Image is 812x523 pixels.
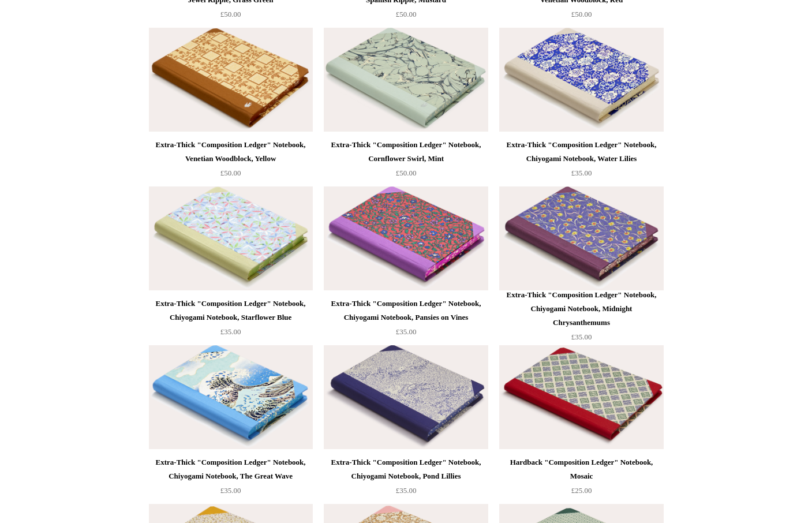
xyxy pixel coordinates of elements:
a: Extra-Thick "Composition Ledger" Notebook, Chiyogami Notebook, Starflower Blue £35.00 [149,297,313,344]
span: £50.00 [396,10,417,18]
span: £35.00 [396,486,417,495]
a: Extra-Thick "Composition Ledger" Notebook, Chiyogami Notebook, Pond Lillies £35.00 [324,455,488,503]
a: Extra-Thick "Composition Ledger" Notebook, Venetian Woodblock, Yellow £50.00 [149,138,313,185]
a: Hardback "Composition Ledger" Notebook, Mosaic £25.00 [499,455,663,503]
div: Extra-Thick "Composition Ledger" Notebook, Chiyogami Notebook, Pansies on Vines [327,297,485,324]
a: Extra-Thick "Composition Ledger" Notebook, Chiyogami Notebook, Water Lilies £35.00 [499,138,663,185]
img: Extra-Thick "Composition Ledger" Notebook, Chiyogami Notebook, Starflower Blue [149,186,313,290]
img: Extra-Thick "Composition Ledger" Notebook, Chiyogami Notebook, Pond Lillies [324,345,488,449]
span: £35.00 [220,327,241,336]
a: Extra-Thick "Composition Ledger" Notebook, Chiyogami Notebook, Water Lilies Extra-Thick "Composit... [499,28,663,132]
span: £50.00 [571,10,592,18]
span: £35.00 [396,327,417,336]
img: Extra-Thick "Composition Ledger" Notebook, Chiyogami Notebook, Pansies on Vines [324,186,488,290]
span: £50.00 [220,10,241,18]
img: Extra-Thick "Composition Ledger" Notebook, Cornflower Swirl, Mint [324,28,488,132]
img: Hardback "Composition Ledger" Notebook, Mosaic [499,345,663,449]
a: Extra-Thick "Composition Ledger" Notebook, Cornflower Swirl, Mint £50.00 [324,138,488,185]
img: Extra-Thick "Composition Ledger" Notebook, Chiyogami Notebook, The Great Wave [149,345,313,449]
span: £50.00 [396,169,417,177]
a: Extra-Thick "Composition Ledger" Notebook, Venetian Woodblock, Yellow Extra-Thick "Composition Le... [149,28,313,132]
div: Extra-Thick "Composition Ledger" Notebook, Chiyogami Notebook, Pond Lillies [327,455,485,483]
div: Hardback "Composition Ledger" Notebook, Mosaic [502,455,660,483]
img: Extra-Thick "Composition Ledger" Notebook, Venetian Woodblock, Yellow [149,28,313,132]
div: Extra-Thick "Composition Ledger" Notebook, Chiyogami Notebook, The Great Wave [152,455,310,483]
a: Extra-Thick "Composition Ledger" Notebook, Cornflower Swirl, Mint Extra-Thick "Composition Ledger... [324,28,488,132]
a: Extra-Thick "Composition Ledger" Notebook, Chiyogami Notebook, Midnight Chrysanthemums £35.00 [499,288,663,344]
a: Extra-Thick "Composition Ledger" Notebook, Chiyogami Notebook, The Great Wave £35.00 [149,455,313,503]
a: Extra-Thick "Composition Ledger" Notebook, Chiyogami Notebook, Pond Lillies Extra-Thick "Composit... [324,345,488,449]
a: Extra-Thick "Composition Ledger" Notebook, Chiyogami Notebook, Starflower Blue Extra-Thick "Compo... [149,186,313,290]
a: Hardback "Composition Ledger" Notebook, Mosaic Hardback "Composition Ledger" Notebook, Mosaic [499,345,663,449]
span: £35.00 [571,169,592,177]
a: Extra-Thick "Composition Ledger" Notebook, Chiyogami Notebook, Pansies on Vines £35.00 [324,297,488,344]
img: Extra-Thick "Composition Ledger" Notebook, Chiyogami Notebook, Midnight Chrysanthemums [499,186,663,290]
span: £25.00 [571,486,592,495]
span: £35.00 [220,486,241,495]
div: Extra-Thick "Composition Ledger" Notebook, Cornflower Swirl, Mint [327,138,485,166]
a: Extra-Thick "Composition Ledger" Notebook, Chiyogami Notebook, Pansies on Vines Extra-Thick "Comp... [324,186,488,290]
img: Extra-Thick "Composition Ledger" Notebook, Chiyogami Notebook, Water Lilies [499,28,663,132]
a: Extra-Thick "Composition Ledger" Notebook, Chiyogami Notebook, Midnight Chrysanthemums Extra-Thic... [499,186,663,290]
span: £35.00 [571,333,592,341]
div: Extra-Thick "Composition Ledger" Notebook, Chiyogami Notebook, Starflower Blue [152,297,310,324]
div: Extra-Thick "Composition Ledger" Notebook, Chiyogami Notebook, Midnight Chrysanthemums [502,288,660,330]
div: Extra-Thick "Composition Ledger" Notebook, Venetian Woodblock, Yellow [152,138,310,166]
div: Extra-Thick "Composition Ledger" Notebook, Chiyogami Notebook, Water Lilies [502,138,660,166]
a: Extra-Thick "Composition Ledger" Notebook, Chiyogami Notebook, The Great Wave Extra-Thick "Compos... [149,345,313,449]
span: £50.00 [220,169,241,177]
